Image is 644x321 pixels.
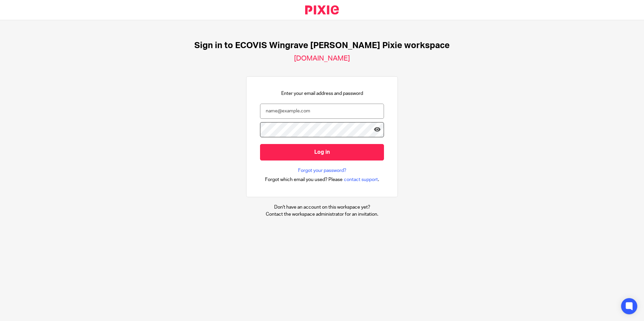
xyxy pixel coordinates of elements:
[344,176,378,183] span: contact support
[194,40,450,51] h1: Sign in to ECOVIS Wingrave [PERSON_NAME] Pixie workspace
[266,211,378,218] p: Contact the workspace administrator for an invitation.
[265,176,343,183] span: Forgot which email you used? Please
[298,167,346,174] a: Forgot your password?
[294,54,350,63] h2: [DOMAIN_NAME]
[266,204,378,211] p: Don't have an account on this workspace yet?
[265,176,379,183] div: .
[260,104,384,119] input: name@example.com
[281,90,363,97] p: Enter your email address and password
[260,144,384,160] input: Log in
